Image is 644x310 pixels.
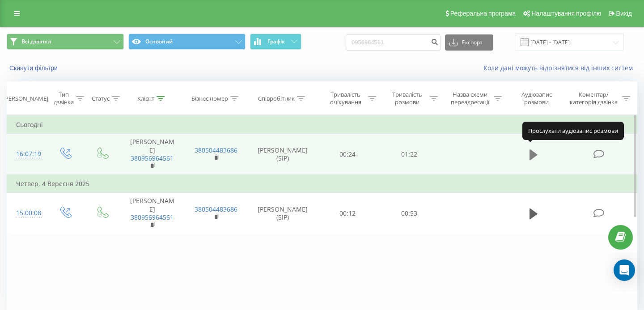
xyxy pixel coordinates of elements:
td: [PERSON_NAME] (SIP) [248,193,317,234]
td: 00:53 [378,193,440,234]
div: Клієнт [137,95,154,102]
button: Скинути фільтри [7,64,62,72]
button: Основний [128,34,246,50]
div: 16:07:19 [16,145,38,163]
div: Статус [92,95,110,102]
td: [PERSON_NAME] [120,193,184,234]
span: Графік [267,38,285,45]
button: Експорт [445,34,493,51]
a: Коли дані можуть відрізнятися вiд інших систем [483,64,637,72]
button: Графік [250,34,301,50]
td: Четвер, 4 Вересня 2025 [7,175,637,193]
span: Вихід [616,10,632,17]
td: 01:22 [378,134,440,175]
a: 380504483686 [195,146,237,154]
td: 00:12 [317,193,379,234]
div: Бізнес номер [191,95,228,102]
div: Тип дзвінка [54,91,74,106]
a: 380956964561 [131,154,174,162]
span: Реферальна програма [450,10,516,17]
div: Назва схеми переадресації [448,91,491,106]
a: 380504483686 [195,205,237,213]
span: Налаштування профілю [531,10,601,17]
td: Сьогодні [7,116,637,134]
td: 00:24 [317,134,379,175]
div: [PERSON_NAME] [3,95,48,102]
div: Open Intercom Messenger [614,259,635,281]
a: 380956964561 [131,213,174,221]
div: Коментар/категорія дзвінка [568,91,620,106]
td: [PERSON_NAME] (SIP) [248,134,317,175]
div: Тривалість розмови [386,91,428,106]
div: 15:00:08 [16,204,38,222]
div: Співробітник [258,95,295,102]
td: [PERSON_NAME] [120,134,184,175]
span: Всі дзвінки [21,38,51,45]
div: Прослухати аудіозапис розмови [522,122,624,140]
div: Тривалість очікування [325,91,366,106]
input: Пошук за номером [346,34,441,51]
div: Аудіозапис розмови [512,91,561,106]
button: Всі дзвінки [7,34,124,50]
